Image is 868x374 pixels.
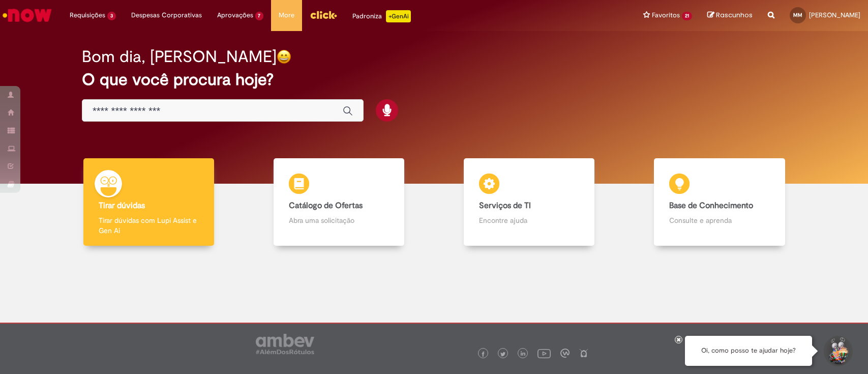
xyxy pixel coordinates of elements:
[500,352,505,357] img: logo_footer_twitter.png
[434,158,624,246] a: Serviços de TI Encontre ajuda
[479,200,531,211] b: Serviços de TI
[560,349,570,358] img: logo_footer_workplace.png
[669,215,769,225] p: Consulte e aprenda
[289,215,389,225] p: Abra uma solicitação
[217,10,253,20] span: Aprovações
[277,49,291,64] img: happy-face.png
[131,10,202,20] span: Despesas Corporativas
[579,349,588,358] img: logo_footer_naosei.png
[521,351,526,357] img: logo_footer_linkedin.png
[244,158,434,246] a: Catálogo de Ofertas Abra uma solicitação
[82,48,277,66] h2: Bom dia, [PERSON_NAME]
[99,215,199,236] p: Tirar dúvidas com Lupi Assist e Gen Ai
[279,10,294,20] span: More
[822,336,853,366] button: Iniciar Conversa de Suporte
[310,7,337,22] img: click_logo_yellow_360x200.png
[256,334,314,354] img: logo_footer_ambev_rotulo_gray.png
[107,12,116,20] span: 3
[99,200,145,211] b: Tirar dúvidas
[652,10,680,20] span: Favoritos
[352,10,411,22] div: Padroniza
[53,158,244,246] a: Tirar dúvidas Tirar dúvidas com Lupi Assist e Gen Ai
[1,5,53,25] img: ServiceNow
[669,200,753,211] b: Base de Conhecimento
[70,10,105,20] span: Requisições
[685,336,812,366] div: Oi, como posso te ajudar hoje?
[479,215,579,225] p: Encontre ajuda
[386,10,411,22] p: +GenAi
[682,12,692,20] span: 21
[793,12,802,18] span: MM
[481,352,486,357] img: logo_footer_facebook.png
[809,11,860,19] span: [PERSON_NAME]
[716,10,753,20] span: Rascunhos
[255,12,264,20] span: 7
[707,11,753,20] a: Rascunhos
[289,200,363,211] b: Catálogo de Ofertas
[537,347,551,360] img: logo_footer_youtube.png
[82,71,786,89] h2: O que você procura hoje?
[624,158,815,246] a: Base de Conhecimento Consulte e aprenda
